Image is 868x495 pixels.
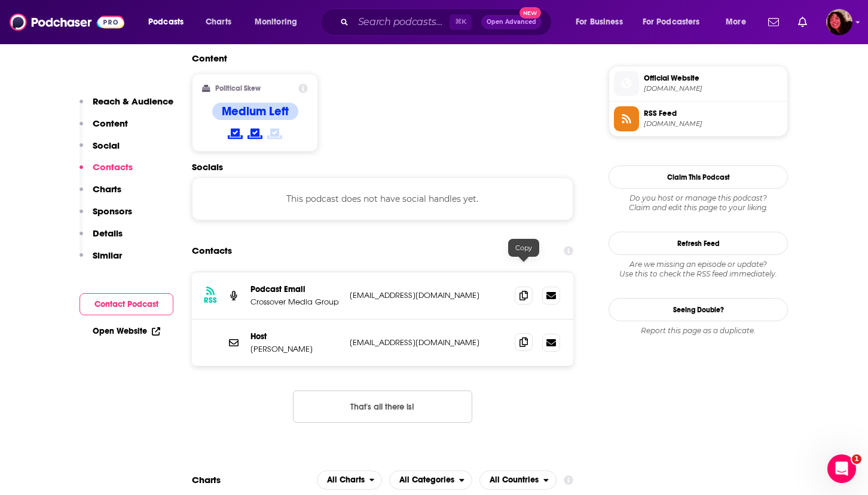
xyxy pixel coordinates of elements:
button: open menu [389,471,472,490]
button: Details [80,227,123,250]
iframe: Intercom live chat [827,454,856,483]
span: New [519,7,541,19]
p: Charts [93,183,121,195]
button: Similar [80,250,122,272]
p: Crossover Media Group [250,297,340,307]
button: open menu [140,13,199,32]
p: Sponsors [93,205,132,217]
button: Claim This Podcast [609,165,788,189]
h2: Platforms [317,471,383,490]
button: open menu [317,471,383,490]
button: open menu [635,13,717,32]
p: Details [93,227,123,239]
p: Social [93,140,120,151]
a: Show notifications dropdown [763,12,784,32]
button: open menu [246,13,313,32]
button: Open AdvancedNew [481,15,542,29]
span: Logged in as Kathryn-Musilek [826,9,852,35]
button: Contacts [80,161,133,183]
span: For Business [576,14,623,30]
span: More [726,14,746,30]
p: Podcast Email [250,284,340,294]
div: Search podcasts, credits, & more... [332,8,563,36]
h3: RSS [204,296,217,305]
h2: Charts [192,474,221,485]
span: Do you host or manage this podcast? [609,193,788,203]
button: open menu [567,13,638,32]
div: Are we missing an episode or update? Use this to check the RSS feed immediately. [609,260,788,279]
span: 1 [852,454,861,464]
p: [EMAIL_ADDRESS][DOMAIN_NAME] [350,290,505,300]
img: User Profile [826,9,852,35]
button: Content [80,118,128,140]
a: Show notifications dropdown [793,12,812,32]
button: Reach & Audience [80,96,173,118]
span: Monitoring [255,14,297,30]
input: Search podcasts, credits, & more... [353,13,450,32]
button: Social [80,140,120,162]
a: Open Website [93,326,160,336]
img: Podchaser - Follow, Share and Rate Podcasts [10,11,124,33]
span: Charts [206,14,231,30]
h2: Socials [192,161,573,173]
div: Report this page as a duplicate. [609,326,788,336]
span: rss.art19.com [644,119,783,128]
p: Host [250,331,340,342]
span: Official Website [644,73,783,84]
a: RSS Feed[DOMAIN_NAME] [614,106,783,131]
span: For Podcasters [643,14,700,30]
button: Refresh Feed [609,232,788,255]
span: Podcasts [148,14,184,30]
div: Copy [508,239,539,257]
p: [PERSON_NAME] [250,344,340,354]
div: This podcast does not have social handles yet. [192,177,573,220]
span: ⌘ K [450,14,472,30]
span: All Charts [327,476,365,484]
a: Seeing Double? [609,298,788,321]
button: Sponsors [80,205,132,227]
span: Open Advanced [487,19,536,25]
button: open menu [717,13,761,32]
h2: Contacts [192,239,232,262]
p: [EMAIL_ADDRESS][DOMAIN_NAME] [350,337,505,348]
h2: Categories [389,471,472,490]
h2: Political Skew [215,84,261,93]
h2: Content [192,53,564,64]
button: Charts [80,183,121,205]
span: All Categories [399,476,454,484]
button: open menu [479,471,557,490]
a: Official Website[DOMAIN_NAME] [614,71,783,96]
h2: Countries [479,471,557,490]
h4: Medium Left [222,104,289,119]
button: Nothing here. [293,391,472,423]
button: Show profile menu [826,9,852,35]
p: Similar [93,250,122,261]
a: Charts [198,13,239,32]
span: art19.com [644,84,783,93]
div: Claim and edit this page to your liking. [609,193,788,213]
p: Content [93,118,128,129]
button: Contact Podcast [80,293,173,315]
span: RSS Feed [644,108,783,119]
p: Contacts [93,161,133,173]
p: Reach & Audience [93,96,173,107]
span: All Countries [490,476,539,484]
